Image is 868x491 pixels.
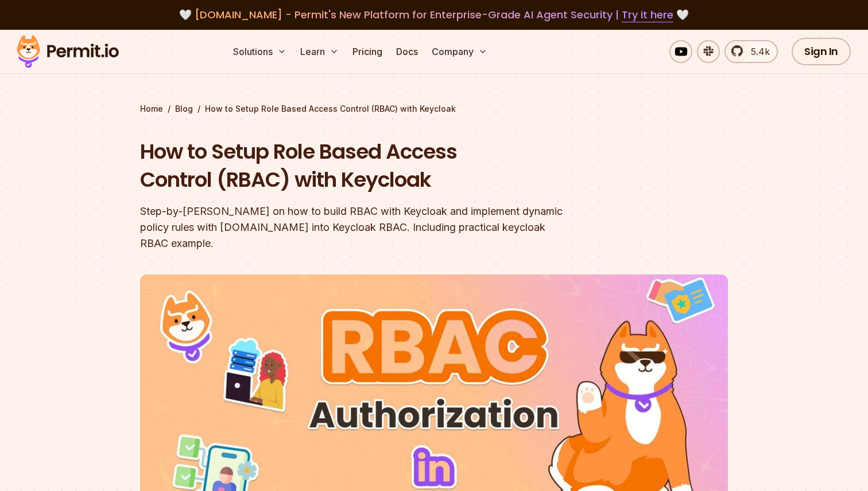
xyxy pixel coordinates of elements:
[175,103,193,115] a: Blog
[622,7,673,22] a: Try it here
[392,40,423,63] a: Docs
[792,38,851,65] a: Sign In
[140,103,728,115] div: / /
[427,40,492,63] button: Company
[140,203,581,252] div: Step-by-[PERSON_NAME] on how to build RBAC with Keycloak and implement dynamic policy rules with ...
[11,32,124,71] img: Permit logo
[195,7,673,22] span: [DOMAIN_NAME] - Permit's New Platform for Enterprise-Grade AI Agent Security |
[140,103,163,115] a: Home
[28,7,840,23] div: 🤍 🤍
[348,40,387,63] a: Pricing
[228,40,291,63] button: Solutions
[140,138,581,194] h1: How to Setup Role Based Access Control (RBAC) with Keycloak
[724,40,778,63] a: 5.4k
[296,40,343,63] button: Learn
[744,45,770,58] span: 5.4k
